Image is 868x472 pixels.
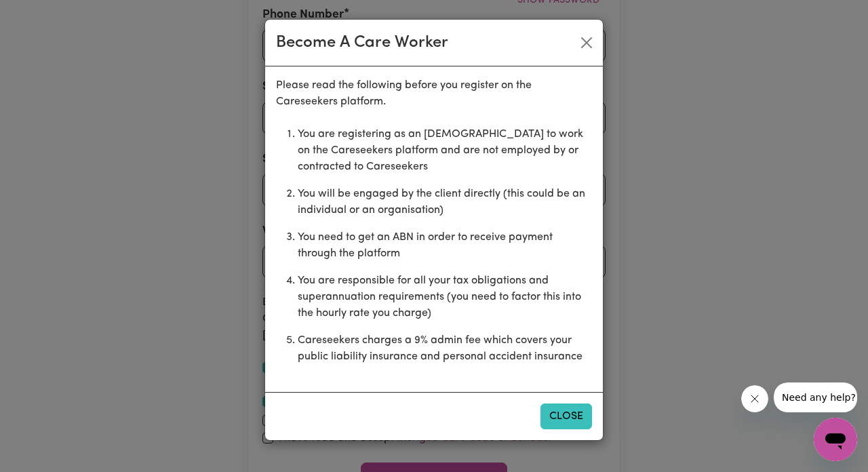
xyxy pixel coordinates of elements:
p: Please read the following before you register on the Careseekers platform. [276,77,592,110]
li: You are registering as an [DEMOGRAPHIC_DATA] to work on the Careseekers platform and are not empl... [298,121,592,180]
li: Careseekers charges a 9% admin fee which covers your public liability insurance and personal acci... [298,327,592,370]
li: You will be engaged by the client directly (this could be an individual or an organisation) [298,180,592,224]
iframe: Button to launch messaging window [814,418,857,461]
li: You need to get an ABN in order to receive payment through the platform [298,224,592,267]
button: Close [540,404,592,429]
li: You are responsible for all your tax obligations and superannuation requirements (you need to fac... [298,267,592,327]
div: Become A Care Worker [276,31,448,55]
button: Close [576,32,597,54]
iframe: Close message [741,385,768,412]
iframe: Message from company [774,382,857,412]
